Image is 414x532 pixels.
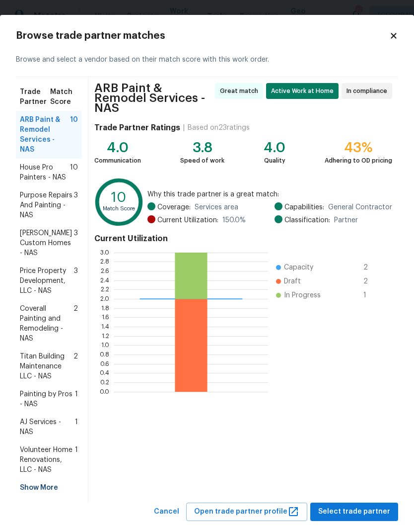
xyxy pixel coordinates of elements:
text: 0.8 [100,352,109,357]
text: 2.2 [101,286,109,292]
span: House Pro Painters - NAS [20,163,70,182]
text: 0.6 [100,360,109,366]
span: Painting by Pros - NAS [20,389,75,409]
span: Why this trade partner is a great match: [147,189,392,199]
text: 1.6 [102,314,109,320]
span: Coverage: [157,202,191,212]
span: Coverall Painting and Remodeling - NAS [20,304,73,344]
span: AJ Services - NAS [20,417,75,437]
button: Select trade partner [310,503,398,521]
span: Match Score [50,87,78,107]
h4: Trade Partner Ratings [94,123,180,133]
span: Purpose Repairs And Painting - NAS [20,190,74,220]
span: 10 [70,163,78,182]
span: Titan Building Maintenance LLC - NAS [20,352,73,381]
span: Active Work at Home [271,86,338,96]
button: Open trade partner profile [186,503,307,521]
div: Show More [16,479,82,497]
div: Quality [264,156,285,166]
span: General Contractor [328,202,392,212]
span: ARB Paint & Remodel Services - NAS [94,83,212,113]
span: Partner [334,215,358,225]
span: 2 [73,352,78,381]
div: 4.0 [94,143,141,153]
div: 3.8 [180,143,224,153]
span: Services area [195,202,238,212]
text: 1.8 [101,305,109,311]
text: 0.2 [100,379,109,385]
span: In Progress [284,290,321,300]
div: | [180,123,188,133]
text: Match Score [103,206,135,211]
span: Price Property Development, LLC - NAS [20,266,74,296]
span: 2 [363,276,379,286]
span: ARB Paint & Remodel Services - NAS [20,115,70,155]
span: Draft [284,276,301,286]
text: 2.8 [100,259,109,265]
text: 0.0 [100,388,109,394]
span: 3 [74,190,78,220]
span: 1 [363,290,379,300]
span: 1 [75,445,78,475]
span: 1 [75,417,78,437]
text: 1.4 [101,324,109,330]
h2: Browse trade partner matches [16,31,389,41]
text: 10 [111,191,126,204]
div: Speed of work [180,156,224,166]
text: 1.0 [101,342,109,348]
span: Open trade partner profile [194,506,299,518]
h4: Current Utilization [94,234,392,244]
span: [PERSON_NAME] Custom Homes - NAS [20,228,74,258]
span: Current Utilization: [157,215,218,225]
span: 10 [70,115,78,155]
text: 1.2 [102,333,109,339]
span: Classification: [284,215,330,225]
span: 1 [75,389,78,409]
text: 3.0 [100,249,109,255]
text: 0.4 [100,370,109,376]
span: 2 [363,263,379,272]
span: 2 [73,304,78,344]
div: Adhering to OD pricing [325,156,392,166]
div: 4.0 [264,143,285,153]
text: 2.0 [100,296,109,302]
text: 2.4 [100,277,109,283]
button: Cancel [150,503,183,521]
span: Volunteer Home Renovations, LLC - NAS [20,445,75,475]
span: Capacity [284,263,313,272]
span: Trade Partner [20,87,50,107]
span: Great match [220,86,262,96]
div: Communication [94,156,141,166]
div: 43% [325,143,392,153]
span: 150.0 % [222,215,246,225]
text: 2.6 [101,268,109,274]
span: 3 [74,228,78,258]
span: In compliance [346,86,391,96]
div: Based on 23 ratings [188,123,250,133]
span: Cancel [154,506,179,518]
span: Capabilities: [284,202,324,212]
span: Select trade partner [318,506,390,518]
span: 3 [74,266,78,296]
div: Browse and select a vendor based on their match score with this work order. [16,43,398,77]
